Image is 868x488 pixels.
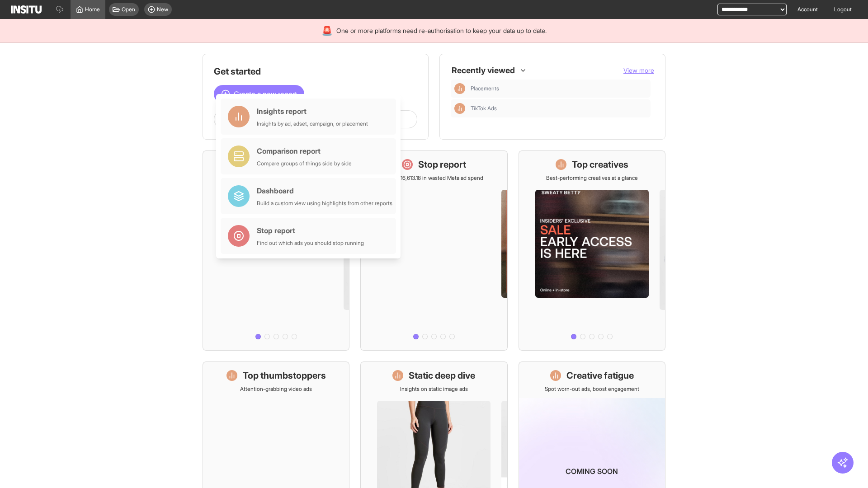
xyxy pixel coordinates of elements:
[336,26,547,35] span: One or more platforms need re-authorisation to keep your data up to date.
[454,103,465,114] div: Insights
[214,85,304,103] button: Create a new report
[321,24,333,37] div: 🚨
[11,5,42,14] img: Logo
[409,369,475,382] h1: Static deep dive
[257,106,368,117] div: Insights report
[257,225,364,236] div: Stop report
[214,65,417,78] h1: Get started
[243,369,326,382] h1: Top thumbstoppers
[122,6,135,13] span: Open
[257,145,352,156] div: Comparison report
[400,385,468,393] p: Insights on static image ads
[519,150,665,351] a: Top creativesBest-performing creatives at a glance
[257,160,352,167] div: Compare groups of things side by side
[418,158,466,171] h1: Stop report
[257,200,392,207] div: Build a custom view using highlights from other reports
[360,150,507,351] a: Stop reportSave £16,613.18 in wasted Meta ad spend
[623,66,654,75] button: View more
[572,158,628,171] h1: Top creatives
[157,6,168,13] span: New
[623,66,654,74] span: View more
[546,174,638,182] p: Best-performing creatives at a glance
[257,185,392,196] div: Dashboard
[240,385,312,393] p: Attention-grabbing video ads
[471,85,647,92] span: Placements
[234,89,297,99] span: Create a new report
[471,105,647,112] span: TikTok Ads
[471,105,497,112] span: TikTok Ads
[203,150,349,351] a: What's live nowSee all active ads instantly
[257,239,364,247] div: Find out which ads you should stop running
[384,174,483,182] p: Save £16,613.18 in wasted Meta ad spend
[85,6,100,13] span: Home
[257,120,368,127] div: Insights by ad, adset, campaign, or placement
[454,83,465,94] div: Insights
[471,85,499,92] span: Placements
